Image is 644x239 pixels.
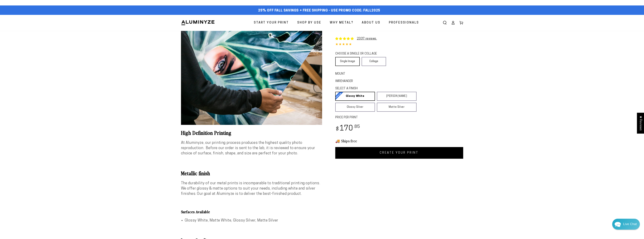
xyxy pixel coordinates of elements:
[335,42,463,47] div: 4.85 out of 5.0 stars
[359,18,383,28] a: About Us
[335,138,463,143] h3: 🚚 Ships free
[357,37,377,40] a: 2337 reviews.
[330,20,353,26] span: Why Metal?
[335,72,342,76] legend: Mount
[362,57,386,66] a: Collage
[637,113,644,134] div: Click to open Judge.me floating reviews tab
[181,129,231,136] b: High Definition Printing
[335,79,346,83] legend: WireHanger
[335,57,360,66] a: Single Image
[185,219,278,222] span: Glossy White, Matte White, Glossy Silver, Matte Silver
[335,115,463,120] label: PRICE PER PRINT
[181,31,322,125] media-gallery: Gallery Viewer
[335,86,408,91] legend: SELECT A FINISH
[181,169,210,177] b: Metallic finish
[623,219,637,230] div: Contact Us Directly
[251,18,292,28] a: Start Your Print
[181,209,210,214] b: Surfaces Available
[181,20,215,26] img: Aluminyze
[335,92,375,101] a: Glossy White
[294,18,324,28] a: Shop By Use
[181,181,321,196] span: The durability of our metal prints is incomparable to traditional printing options. We offer glos...
[335,147,463,159] a: CREATE YOUR PRINT
[335,125,360,132] bdi: 170
[181,141,315,155] span: At Aluminyze, our printing process produces the highest quality photo reproduction. Before our or...
[327,18,356,28] a: Why Metal?
[389,20,419,26] span: Professionals
[336,127,339,132] span: $
[386,18,422,28] a: Professionals
[258,9,380,13] span: 25% off FALL Savings + Free Shipping - Use Promo Code: FALL2025
[612,219,640,230] div: Chat widget toggle
[362,20,380,26] span: About Us
[377,92,417,101] a: [PERSON_NAME]
[441,19,449,27] summary: Search our site
[354,125,360,129] sup: .85
[297,20,321,26] span: Shop By Use
[335,103,375,112] a: Glossy Silver
[254,20,289,26] span: Start Your Print
[377,103,417,112] a: Matte Silver
[335,52,383,56] legend: CHOOSE A SINGLE OR COLLAGE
